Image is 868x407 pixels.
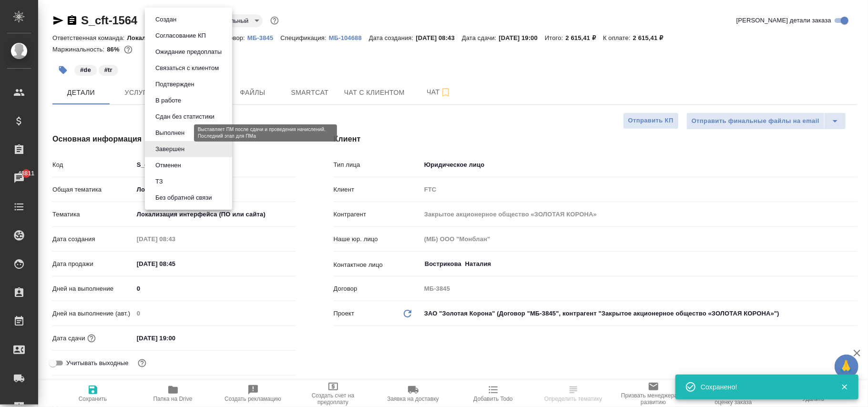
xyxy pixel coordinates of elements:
button: В работе [153,95,184,106]
button: Выполнен [153,128,187,138]
button: Создан [153,14,179,25]
button: Согласование КП [153,31,209,41]
button: Завершен [153,144,187,154]
button: Закрыть [835,383,854,391]
button: Сдан без статистики [153,112,217,122]
div: Сохранено! [701,382,827,392]
button: ТЗ [153,176,166,187]
button: Без обратной связи [153,193,215,203]
button: Ожидание предоплаты [153,47,225,57]
button: Отменен [153,160,184,171]
button: Связаться с клиентом [153,63,222,73]
button: Подтвержден [153,79,197,90]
